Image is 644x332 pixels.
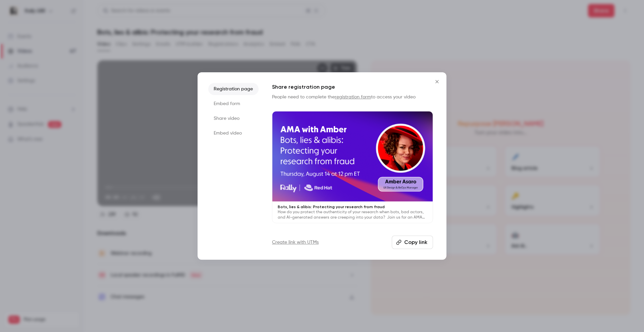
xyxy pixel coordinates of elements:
li: Registration page [208,83,259,95]
p: People need to complete the to access your video [272,94,433,100]
p: Bots, lies & alibis: Protecting your research from fraud [278,204,427,210]
a: Create link with UTMs [272,239,319,246]
a: Bots, lies & alibis: Protecting your research from fraudHow do you protect the authenticity of yo... [272,111,433,223]
li: Share video [208,112,259,124]
li: Embed form [208,98,259,110]
p: How do you protect the authenticity of your research when bots, bad actors, and AI-generated answ... [278,210,427,220]
a: registration form [335,95,371,99]
button: Close [430,75,444,88]
h1: Share registration page [272,83,433,91]
li: Embed video [208,127,259,139]
button: Copy link [392,236,433,249]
